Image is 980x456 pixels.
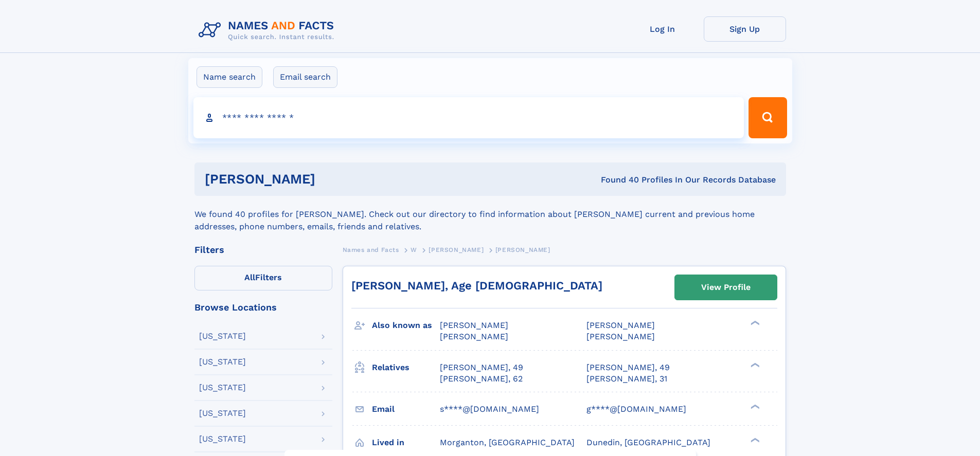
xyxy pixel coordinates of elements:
span: Dunedin, [GEOGRAPHIC_DATA] [586,437,710,447]
div: Filters [194,245,332,254]
a: [PERSON_NAME], 49 [440,362,523,373]
div: [US_STATE] [199,409,246,417]
a: Sign Up [704,16,786,42]
a: [PERSON_NAME], 49 [586,362,670,373]
div: ❯ [748,436,760,443]
a: [PERSON_NAME], Age [DEMOGRAPHIC_DATA] [351,279,602,292]
span: [PERSON_NAME] [429,246,484,253]
div: ❯ [748,361,760,368]
input: search input [193,97,744,138]
span: [PERSON_NAME] [440,332,508,341]
a: W [411,243,417,256]
span: [PERSON_NAME] [440,320,508,330]
h3: Relatives [372,359,440,376]
span: W [411,246,417,253]
h1: [PERSON_NAME] [205,173,458,186]
span: [PERSON_NAME] [495,246,550,253]
a: [PERSON_NAME], 31 [586,373,667,385]
div: View Profile [701,276,751,299]
a: View Profile [675,275,777,300]
label: Email search [273,66,337,88]
div: [US_STATE] [199,332,246,340]
h3: Lived in [372,434,440,451]
div: [US_STATE] [199,384,246,392]
span: [PERSON_NAME] [586,332,655,341]
div: [US_STATE] [199,435,246,443]
h3: Also known as [372,317,440,334]
label: Name search [197,66,262,88]
span: Morganton, [GEOGRAPHIC_DATA] [440,437,575,447]
a: Log In [621,16,704,42]
span: [PERSON_NAME] [586,320,655,330]
a: [PERSON_NAME] [429,243,484,256]
a: Names and Facts [343,243,399,256]
div: [US_STATE] [199,358,246,366]
button: Search Button [749,97,787,138]
div: Found 40 Profiles In Our Records Database [458,174,776,186]
div: Browse Locations [194,303,332,312]
a: [PERSON_NAME], 62 [440,373,523,385]
span: All [244,272,255,282]
div: We found 40 profiles for [PERSON_NAME]. Check out our directory to find information about [PERSON... [194,196,786,233]
label: Filters [194,266,332,290]
div: ❯ [748,403,760,410]
img: Logo Names and Facts [194,16,343,44]
div: ❯ [748,320,760,326]
h3: Email [372,400,440,418]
